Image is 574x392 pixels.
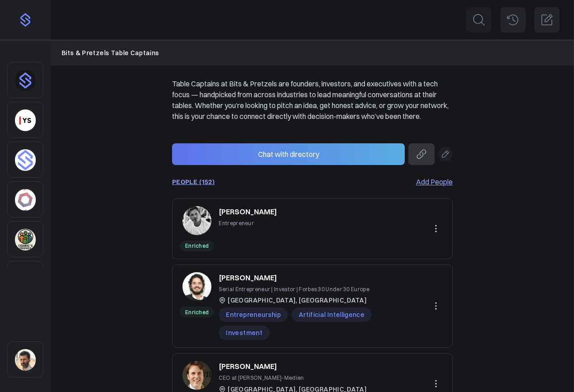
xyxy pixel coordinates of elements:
[219,285,423,293] p: Serial Entrepreneur | Investor | Forbes 30 Under 30 Europe
[219,272,277,283] a: [PERSON_NAME]
[15,349,36,371] img: sqr4epb0z8e5jm577i6jxqftq3ng
[219,307,288,322] span: Entrepreneurship
[172,178,215,185] a: PEOPLE (152)
[172,143,405,165] button: Chat with directory
[219,361,277,372] a: [PERSON_NAME]
[219,373,367,382] p: CEO at [PERSON_NAME]-Medien
[180,307,214,317] p: Enriched
[15,189,36,211] img: 4hc3xb4og75h35779zhp6duy5ffo
[292,307,372,322] span: Artificial Intelligence
[182,361,211,390] img: 3f97ad4a0fa0419950c773a7cb01cf7fa8c74bd6.jpg
[15,70,36,91] img: dhnou9yomun9587rl8johsq6w6vr
[219,219,277,227] p: Entrepreneur
[182,206,211,235] img: 181d44d3e9e93cea35ac9a8a949a3d6a360fcbab.jpg
[416,176,453,187] a: Add People
[62,48,563,58] nav: Breadcrumb
[228,295,367,305] span: [GEOGRAPHIC_DATA], [GEOGRAPHIC_DATA]
[18,13,33,27] img: purple-logo-f4f985042447f6d3a21d9d2f6d8e0030207d587b440d52f708815e5968048218.png
[219,206,277,217] a: [PERSON_NAME]
[180,241,214,251] p: Enriched
[172,78,453,122] p: Table Captains at Bits & Pretzels are founders, investors, and executives with a tech focus — han...
[62,48,159,58] a: Bits & Pretzels Table Captains
[15,149,36,171] img: 4sptar4mobdn0q43dsu7jy32kx6j
[219,326,270,340] span: Investment
[15,229,36,250] img: 3pj2efuqyeig3cua8agrd6atck9r
[15,109,36,131] img: yorkseed.co
[182,272,211,301] img: e05fdfdca70fa0011c32e5a41a2f883565fbdcab.jpg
